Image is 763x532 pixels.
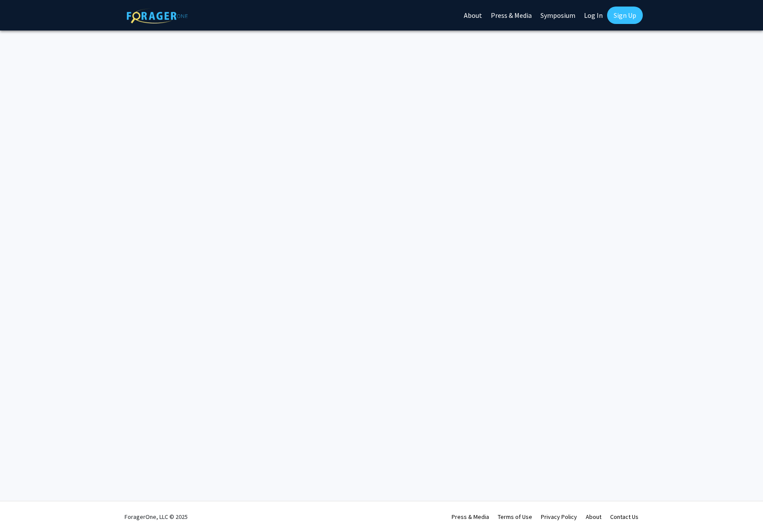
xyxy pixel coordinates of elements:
a: Contact Us [610,513,638,521]
a: Privacy Policy [541,513,577,521]
a: Terms of Use [498,513,532,521]
a: About [586,513,601,521]
div: ForagerOne, LLC © 2025 [125,502,188,532]
img: ForagerOne Logo [127,8,188,24]
a: Sign Up [607,7,643,24]
a: Press & Media [452,513,489,521]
